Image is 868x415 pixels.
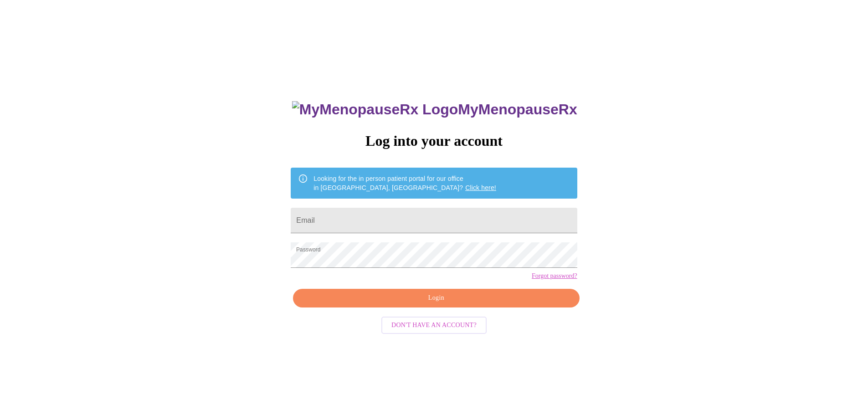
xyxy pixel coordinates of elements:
[292,101,577,118] h3: MyMenopauseRx
[532,272,577,280] a: Forgot password?
[465,184,496,191] a: Click here!
[292,101,458,118] img: MyMenopauseRx Logo
[291,133,577,149] h3: Log into your account
[379,321,489,328] a: Don't have an account?
[293,289,579,307] button: Login
[303,292,569,304] span: Login
[391,320,477,331] span: Don't have an account?
[381,317,487,334] button: Don't have an account?
[313,170,496,196] div: Looking for the in person patient portal for our office in [GEOGRAPHIC_DATA], [GEOGRAPHIC_DATA]?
